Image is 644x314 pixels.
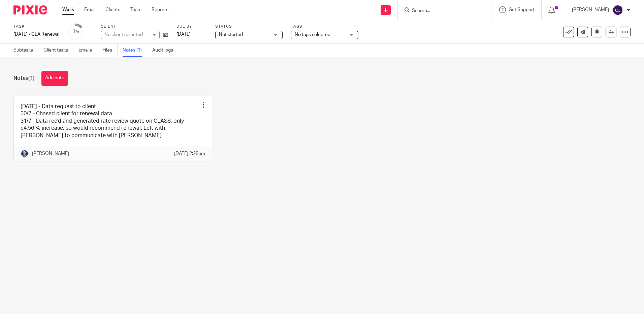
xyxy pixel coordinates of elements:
[13,31,59,38] div: [DATE] - GLA Renewal
[606,27,616,37] a: Reassign task
[62,6,74,13] a: Work
[78,44,97,57] a: Emails
[43,44,73,57] a: Client tasks
[28,75,35,81] span: (1)
[41,71,68,86] button: Add note
[295,32,330,37] span: No tags selected
[509,7,535,12] span: Get Support
[577,27,588,37] a: Send new email to Pump Court Tax Chambers
[84,6,95,13] a: Email
[32,150,69,157] p: [PERSON_NAME]
[176,32,191,37] span: [DATE]
[176,24,207,29] label: Due by
[13,24,59,29] label: Task
[13,44,38,57] a: Subtasks
[291,24,358,29] label: Tags
[152,6,168,13] a: Reports
[105,6,120,13] a: Clients
[72,28,79,36] div: 1
[75,30,79,34] small: /8
[102,44,118,57] a: Files
[104,31,148,38] div: No client selected
[411,8,472,14] input: Search
[219,32,243,37] span: Not started
[152,44,178,57] a: Audit logs
[13,5,47,14] img: Pixie
[612,5,623,15] img: svg%3E
[123,44,147,57] a: Notes (1)
[215,24,283,29] label: Status
[101,24,168,29] label: Client
[591,27,602,37] button: Snooze task
[572,6,609,13] p: [PERSON_NAME]
[174,150,205,157] p: [DATE] 2:28pm
[13,75,35,82] h1: Notes
[21,150,29,158] img: Aimi%20-%20Dark%20Blue%20Background.jpg
[130,6,141,13] a: Team
[13,31,59,38] div: 29/9/25 - GLA Renewal
[163,32,168,37] i: Open client page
